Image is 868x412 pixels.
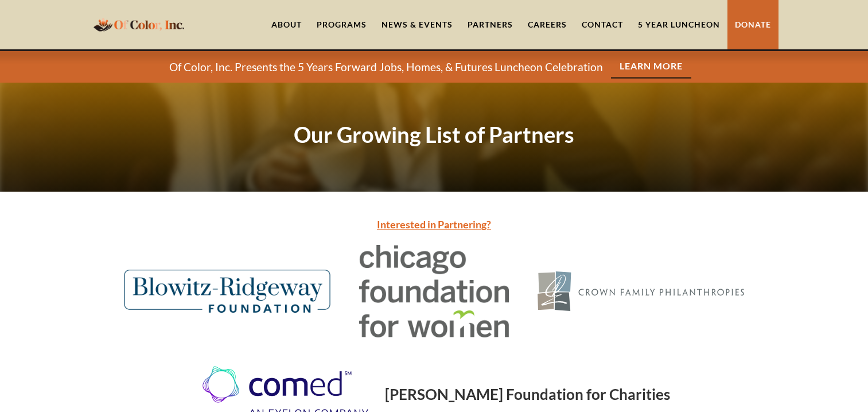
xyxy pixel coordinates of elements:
strong: Our Growing List of Partners [294,121,574,147]
p: Of Color, Inc. Presents the 5 Years Forward Jobs, Homes, & Futures Luncheon Celebration [169,60,603,74]
div: Programs [317,19,367,30]
a: Learn More [611,55,691,79]
h1: [PERSON_NAME] Foundation for Charities [385,387,670,402]
a: Interested in Partnering? [377,218,491,231]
